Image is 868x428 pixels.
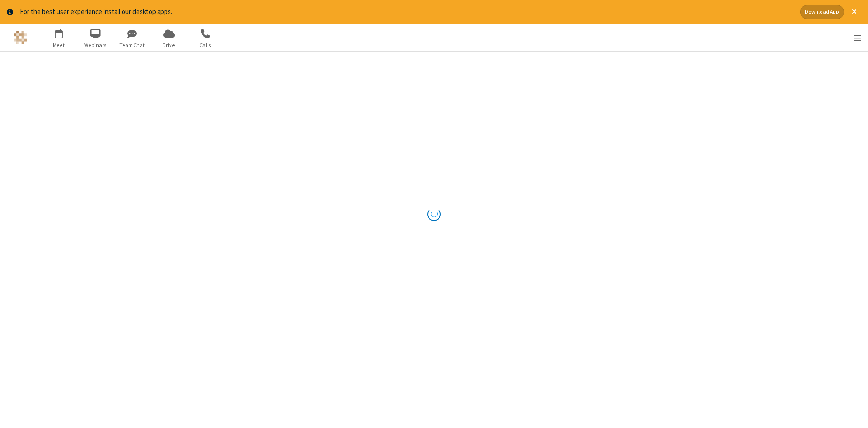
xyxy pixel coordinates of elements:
[14,31,27,44] img: QA Selenium DO NOT DELETE OR CHANGE
[842,24,868,51] div: Open menu
[152,41,186,49] span: Drive
[115,41,149,49] span: Team Chat
[3,24,37,51] button: Logo
[79,41,113,49] span: Webinars
[847,5,861,19] button: Close alert
[800,5,844,19] button: Download App
[20,7,793,17] div: For the best user experience install our desktop apps.
[189,41,222,49] span: Calls
[42,41,76,49] span: Meet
